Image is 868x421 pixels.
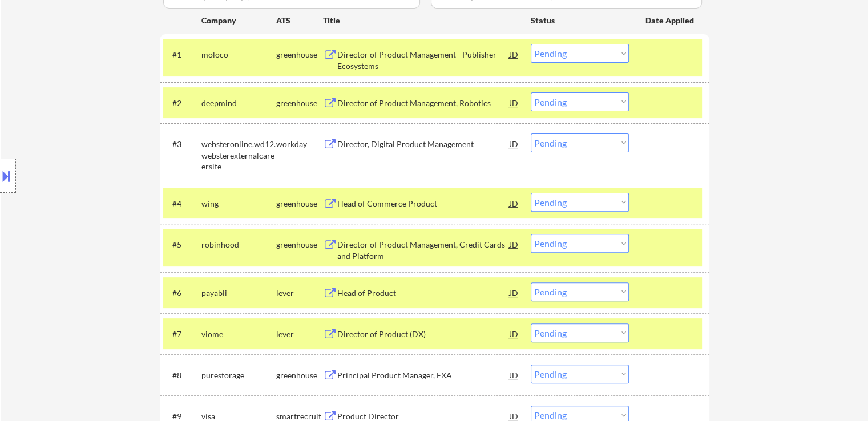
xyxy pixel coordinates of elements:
[172,49,192,60] div: #1
[276,98,323,109] div: greenhouse
[645,15,696,26] div: Date Applied
[508,282,520,303] div: JD
[201,239,276,250] div: robinhood
[276,288,323,299] div: lever
[201,98,276,109] div: deepmind
[508,323,520,344] div: JD
[337,98,510,109] div: Director of Product Management, Robotics
[201,49,276,60] div: moloco
[201,288,276,299] div: payabli
[276,49,323,60] div: greenhouse
[276,329,323,340] div: lever
[276,370,323,381] div: greenhouse
[276,139,323,150] div: workday
[337,370,510,381] div: Principal Product Manager, EXA
[337,198,510,209] div: Head of Commerce Product
[337,239,510,261] div: Director of Product Management, Credit Cards and Platform
[201,370,276,381] div: purestorage
[172,288,192,299] div: #6
[508,44,520,64] div: JD
[508,193,520,213] div: JD
[337,288,510,299] div: Head of Product
[172,329,192,340] div: #7
[201,329,276,340] div: viome
[201,139,276,172] div: websteronline.wd12.websterexternalcareersite
[531,10,629,30] div: Status
[508,365,520,385] div: JD
[508,133,520,154] div: JD
[323,15,520,26] div: Title
[201,15,276,26] div: Company
[337,329,510,340] div: Director of Product (DX)
[337,139,510,150] div: Director, Digital Product Management
[201,198,276,209] div: wing
[276,198,323,209] div: greenhouse
[276,15,323,26] div: ATS
[337,49,510,71] div: Director of Product Management - Publisher Ecosystems
[508,92,520,113] div: JD
[508,234,520,254] div: JD
[276,239,323,250] div: greenhouse
[172,370,192,381] div: #8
